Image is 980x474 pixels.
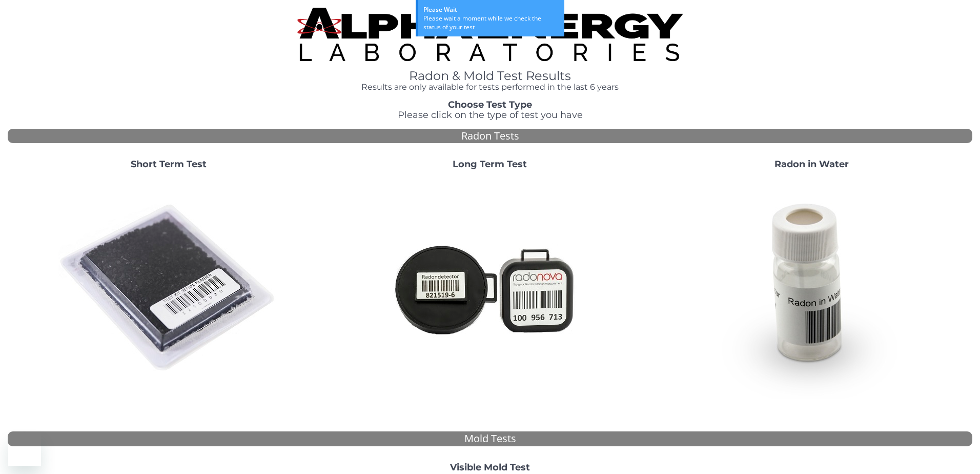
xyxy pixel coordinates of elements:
strong: Radon in Water [774,159,849,170]
h1: Radon & Mold Test Results [297,69,683,83]
img: RadoninWater.jpg [701,178,922,399]
div: Please wait a moment while we check the status of your test [423,14,559,31]
span: Please click on the type of test you have [398,109,583,121]
div: Radon Tests [8,129,972,144]
strong: Short Term Test [131,159,207,170]
img: TightCrop.jpg [297,8,683,61]
div: Mold Tests [8,431,972,446]
h4: Results are only available for tests performed in the last 6 years [297,83,683,92]
strong: Long Term Test [453,159,527,170]
iframe: Button to launch messaging window [8,433,41,466]
img: ShortTerm.jpg [58,178,279,399]
div: Please Wait [423,5,559,14]
strong: Choose Test Type [448,99,532,110]
img: Radtrak2vsRadtrak3.jpg [380,178,600,399]
strong: Visible Mold Test [450,462,530,473]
